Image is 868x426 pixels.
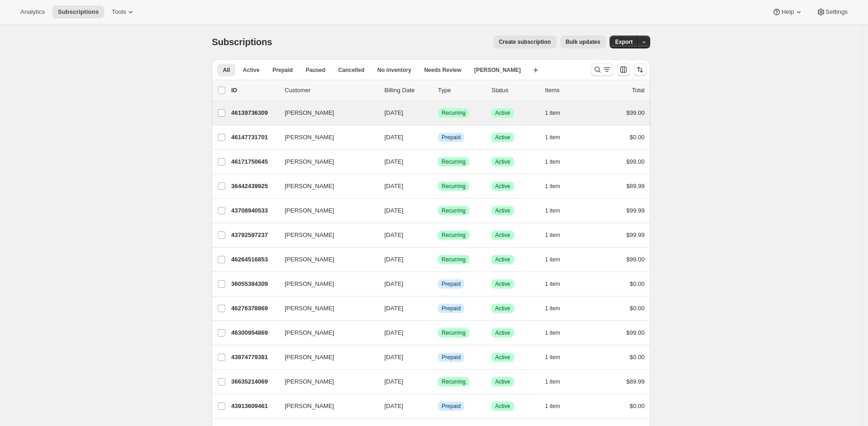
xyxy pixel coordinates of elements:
[58,8,99,16] span: Subscriptions
[545,229,570,242] button: 1 item
[231,402,277,411] p: 43913609461
[545,155,570,168] button: 1 item
[384,231,403,238] span: [DATE]
[243,66,259,74] span: Active
[442,158,466,166] span: Recurring
[442,378,466,385] span: Recurring
[279,325,371,340] button: [PERSON_NAME]
[279,301,371,316] button: [PERSON_NAME]
[223,66,230,74] span: All
[231,206,277,215] p: 43708940533
[626,183,645,189] span: $89.99
[231,279,277,289] p: 36055384309
[231,253,645,266] div: 46264516853[PERSON_NAME][DATE]SuccessRecurringSuccessActive1 item$99.00
[231,106,645,119] div: 46139736309[PERSON_NAME][DATE]SuccessRecurringSuccessActive1 item$99.00
[231,351,645,364] div: 43874779381[PERSON_NAME][DATE]InfoPrepaidSuccessActive1 item$0.00
[384,256,403,263] span: [DATE]
[545,158,560,166] span: 1 item
[285,377,334,386] span: [PERSON_NAME]
[424,66,461,74] span: Needs Review
[231,375,645,388] div: 36635214069[PERSON_NAME][DATE]SuccessRecurringSuccessActive1 item$89.99
[285,279,334,289] span: [PERSON_NAME]
[112,8,126,16] span: Tools
[384,86,431,95] p: Billing Date
[442,354,461,361] span: Prepaid
[285,328,334,337] span: [PERSON_NAME]
[442,207,466,214] span: Recurring
[495,402,510,410] span: Active
[442,109,466,117] span: Recurring
[766,6,808,18] button: Help
[384,305,403,312] span: [DATE]
[285,182,334,191] span: [PERSON_NAME]
[438,86,484,95] div: Type
[279,203,371,218] button: [PERSON_NAME]
[545,131,570,144] button: 1 item
[545,109,560,117] span: 1 item
[493,35,557,48] button: Create subscription
[545,402,560,410] span: 1 item
[231,108,277,118] p: 46139736309
[545,302,570,315] button: 1 item
[545,326,570,339] button: 1 item
[495,378,510,385] span: Active
[545,354,560,361] span: 1 item
[495,231,510,239] span: Active
[566,38,600,46] span: Bulk updates
[545,375,570,388] button: 1 item
[231,328,277,337] p: 46300954869
[279,179,371,194] button: [PERSON_NAME]
[545,253,570,266] button: 1 item
[15,6,50,18] button: Analytics
[285,133,334,142] span: [PERSON_NAME]
[231,302,645,315] div: 46276378869[PERSON_NAME][DATE]InfoPrepaidSuccessActive1 item$0.00
[545,207,560,214] span: 1 item
[279,350,371,365] button: [PERSON_NAME]
[279,374,371,389] button: [PERSON_NAME]
[545,400,570,413] button: 1 item
[545,278,570,290] button: 1 item
[545,106,570,119] button: 1 item
[545,378,560,385] span: 1 item
[495,354,510,361] span: Active
[629,305,645,312] span: $0.00
[384,329,403,336] span: [DATE]
[285,157,334,166] span: [PERSON_NAME]
[495,158,510,166] span: Active
[384,183,403,189] span: [DATE]
[384,109,403,116] span: [DATE]
[384,158,403,165] span: [DATE]
[474,66,521,74] span: [PERSON_NAME]
[231,157,277,166] p: 46171750645
[545,134,560,141] span: 1 item
[285,304,334,313] span: [PERSON_NAME]
[231,180,645,193] div: 36442439925[PERSON_NAME][DATE]SuccessRecurringSuccessActive1 item$89.99
[545,256,560,263] span: 1 item
[591,63,613,76] button: Search and filter results
[634,63,647,76] button: Sort the results
[617,63,630,76] button: Customize table column order and visibility
[285,402,334,411] span: [PERSON_NAME]
[231,155,645,168] div: 46171750645[PERSON_NAME][DATE]SuccessRecurringSuccessActive1 item$99.00
[495,207,510,214] span: Active
[231,400,645,413] div: 43913609461[PERSON_NAME][DATE]InfoPrepaidSuccessActive1 item$0.00
[495,280,510,288] span: Active
[272,66,293,74] span: Prepaid
[545,183,560,190] span: 1 item
[442,402,461,410] span: Prepaid
[495,329,510,337] span: Active
[231,86,277,95] p: ID
[626,256,645,263] span: $99.00
[285,353,334,362] span: [PERSON_NAME]
[384,134,403,141] span: [DATE]
[826,8,848,16] span: Settings
[545,280,560,288] span: 1 item
[626,231,645,238] span: $99.99
[285,255,334,264] span: [PERSON_NAME]
[285,86,377,95] p: Customer
[495,134,510,141] span: Active
[279,154,371,169] button: [PERSON_NAME]
[545,204,570,217] button: 1 item
[629,402,645,409] span: $0.00
[632,86,645,95] p: Total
